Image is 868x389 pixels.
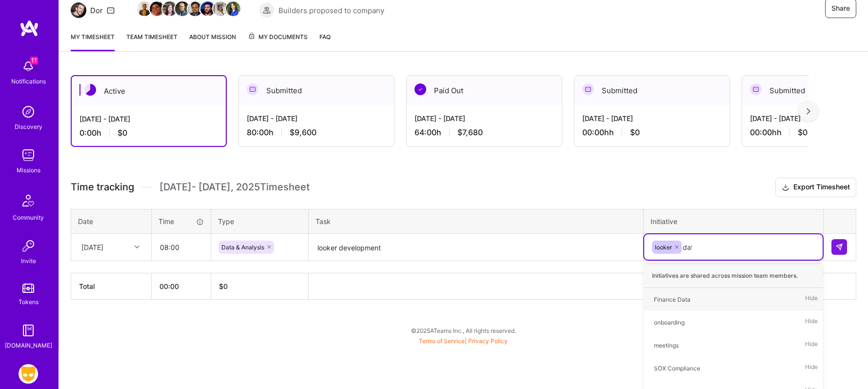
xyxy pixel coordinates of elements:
[71,181,134,193] span: Time tracking
[71,2,86,18] img: Team Architect
[200,1,215,16] img: Team Member Avatar
[654,363,700,373] div: SOX Compliance
[30,57,38,64] span: 11
[19,364,38,384] img: Grindr: Data + FE + CyberSecurity + QA
[159,181,310,193] span: [DATE] - [DATE] , 2025 Timesheet
[278,5,384,16] span: Builders proposed to company
[651,216,816,226] div: Initiative
[309,209,644,233] th: Task
[290,127,316,138] span: $9,600
[310,235,642,261] textarea: looker development
[654,317,685,328] div: onboarding
[59,318,868,343] div: © 2025 ATeams Inc., All rights reserved.
[248,32,308,51] a: My Documents
[152,234,210,260] input: HH:MM
[163,0,176,17] a: Team Member Avatar
[831,3,850,13] span: Share
[16,364,40,384] a: Grindr: Data + FE + CyberSecurity + QA
[158,216,204,226] div: Time
[176,0,189,17] a: Team Member Avatar
[21,256,36,266] div: Invite
[259,2,275,18] img: Builders proposed to company
[630,127,640,138] span: $0
[79,114,218,124] div: [DATE] - [DATE]
[226,1,240,16] img: Team Member Avatar
[152,273,211,299] th: 00:00
[19,145,38,165] img: teamwork
[81,242,103,252] div: [DATE]
[162,1,177,16] img: Team Member Avatar
[468,337,508,345] a: Privacy Policy
[414,113,554,123] div: [DATE] - [DATE]
[71,32,115,51] a: My timesheet
[782,183,789,193] i: icon Download
[19,321,38,340] img: guide book
[247,83,258,95] img: Submitted
[214,0,227,17] a: Team Member Avatar
[189,32,236,51] a: About Mission
[805,293,818,306] span: Hide
[247,127,386,138] div: 80:00 h
[19,297,39,307] div: Tokens
[71,209,152,233] th: Date
[135,245,139,249] i: icon Chevron
[805,316,818,329] span: Hide
[655,244,672,251] span: looker
[151,0,163,17] a: Team Member Avatar
[775,178,856,197] button: Export Timesheet
[227,0,239,17] a: Team Member Avatar
[582,83,594,95] img: Submitted
[20,20,39,37] img: logo
[319,32,331,51] a: FAQ
[13,212,44,223] div: Community
[90,5,103,16] div: Dor
[19,236,38,256] img: Invite
[5,340,52,350] div: [DOMAIN_NAME]
[79,128,218,138] div: 0:00 h
[805,362,818,375] span: Hide
[72,76,226,106] div: Active
[419,337,508,345] span: |
[221,244,264,251] span: Data & Analysis
[247,113,386,123] div: [DATE] - [DATE]
[414,127,554,138] div: 64:00 h
[644,264,823,288] div: Initiatives are shared across mission team members.
[750,83,762,95] img: Submitted
[84,84,96,96] img: Active
[19,102,38,122] img: discovery
[201,0,214,17] a: Team Member Avatar
[126,32,178,51] a: Team timesheet
[654,340,679,350] div: meetings
[188,1,202,16] img: Team Member Avatar
[17,165,40,175] div: Missions
[239,76,394,105] div: Submitted
[118,128,127,138] span: $0
[15,122,42,132] div: Discovery
[805,339,818,352] span: Hide
[175,1,190,16] img: Team Member Avatar
[654,294,690,305] div: Finance Data
[582,113,722,123] div: [DATE] - [DATE]
[457,127,483,138] span: $7,680
[419,337,465,345] a: Terms of Service
[71,273,152,299] th: Total
[22,284,34,293] img: tokens
[414,83,426,95] img: Paid Out
[107,6,115,14] i: icon Mail
[189,0,201,17] a: Team Member Avatar
[835,243,843,251] img: Submit
[138,0,151,17] a: Team Member Avatar
[831,239,848,255] div: null
[211,209,309,233] th: Type
[248,32,308,42] span: My Documents
[17,189,40,212] img: Community
[574,76,730,105] div: Submitted
[407,76,562,105] div: Paid Out
[582,127,722,138] div: 00:00h h
[150,1,164,16] img: Team Member Avatar
[11,76,46,86] div: Notifications
[19,57,38,76] img: bell
[137,1,152,16] img: Team Member Avatar
[807,108,810,115] img: right
[213,1,228,16] img: Team Member Avatar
